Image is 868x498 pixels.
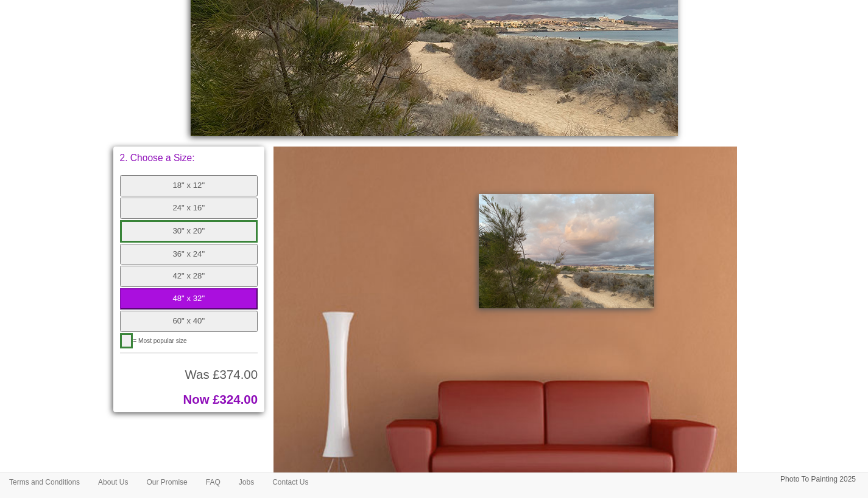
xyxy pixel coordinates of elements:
[780,473,856,486] p: Photo To Painting 2025
[183,393,210,406] span: Now
[120,198,258,219] button: 24" x 16"
[230,473,263,491] a: Jobs
[479,194,654,308] img: Painting
[185,368,258,381] span: Was £374.00
[120,175,258,196] button: 18" x 12"
[120,220,258,243] button: 30" x 20"
[197,473,230,491] a: FAQ
[120,153,258,163] p: 2. Choose a Size:
[89,473,137,491] a: About Us
[120,311,258,332] button: 60" x 40"
[137,473,196,491] a: Our Promise
[133,337,187,344] span: = Most popular size
[263,473,317,491] a: Contact Us
[213,393,258,406] span: £324.00
[120,288,258,310] button: 48" x 32"
[120,244,258,265] button: 36" x 24"
[120,266,258,287] button: 42" x 28"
